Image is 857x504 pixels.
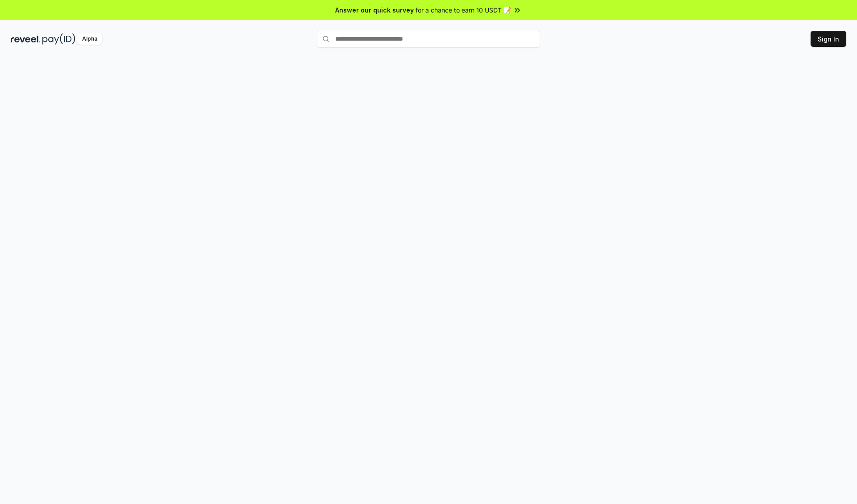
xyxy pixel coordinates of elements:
span: for a chance to earn 10 USDT 📝 [416,5,511,15]
img: pay_id [42,33,75,45]
img: reveel_dark [11,33,41,45]
span: Answer our quick survey [335,5,414,15]
div: Alpha [77,33,102,45]
button: Sign In [811,31,846,47]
